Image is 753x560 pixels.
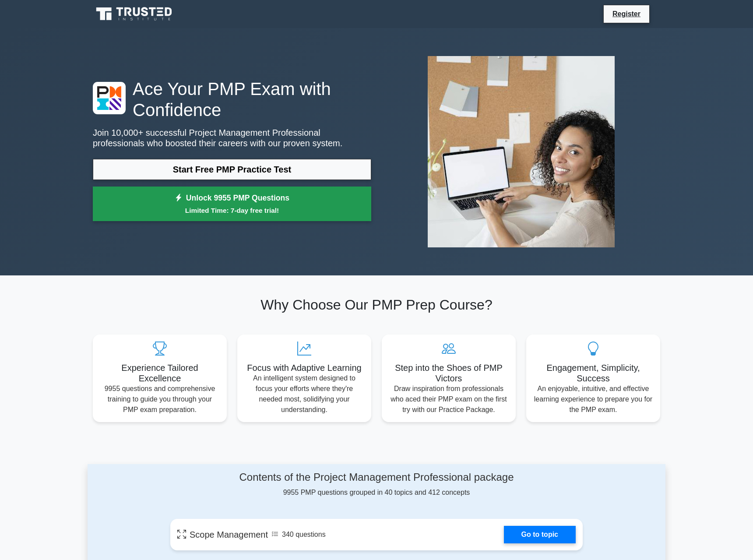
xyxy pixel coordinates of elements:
[533,384,653,415] p: An enjoyable, intuitive, and effective learning experience to prepare you for the PMP exam.
[389,384,509,415] p: Draw inspiration from professionals who aced their PMP exam on the first try with our Practice Pa...
[533,363,653,384] h5: Engagement, Simplicity, Success
[244,363,364,373] h5: Focus with Adaptive Learning
[93,296,660,313] h2: Why Choose Our PMP Prep Course?
[100,363,220,384] h5: Experience Tailored Excellence
[93,159,371,180] a: Start Free PMP Practice Test
[170,471,583,498] div: 9955 PMP questions grouped in 40 topics and 412 concepts
[389,363,509,384] h5: Step into the Shoes of PMP Victors
[93,127,371,148] p: Join 10,000+ successful Project Management Professional professionals who boosted their careers w...
[93,78,371,120] h1: Ace Your PMP Exam with Confidence
[104,205,360,215] small: Limited Time: 7-day free trial!
[244,373,364,415] p: An intelligent system designed to focus your efforts where they're needed most, solidifying your ...
[170,471,583,484] h4: Contents of the Project Management Professional package
[504,526,576,543] a: Go to topic
[93,187,371,222] a: Unlock 9955 PMP QuestionsLimited Time: 7-day free trial!
[100,384,220,415] p: 9955 questions and comprehensive training to guide you through your PMP exam preparation.
[607,8,646,19] a: Register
